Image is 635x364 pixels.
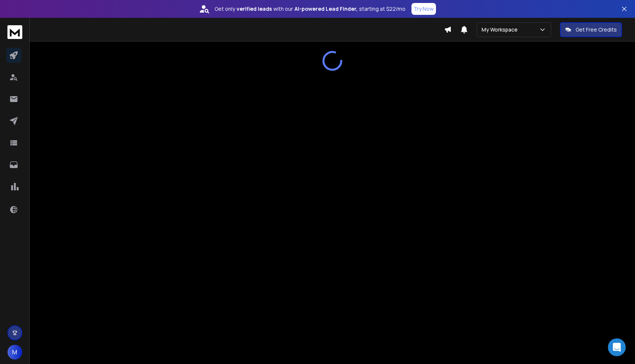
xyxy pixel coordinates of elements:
button: M [7,345,22,360]
button: Try Now [411,3,436,15]
p: Get Free Credits [576,26,617,33]
img: logo [7,25,22,39]
div: Open Intercom Messenger [608,338,626,356]
strong: AI-powered Lead Finder, [294,5,358,13]
strong: verified leads [237,5,272,13]
p: My Workspace [482,26,521,33]
p: Try Now [414,5,434,13]
p: Get only with our starting at $22/mo [215,5,406,13]
button: Get Free Credits [560,22,622,37]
